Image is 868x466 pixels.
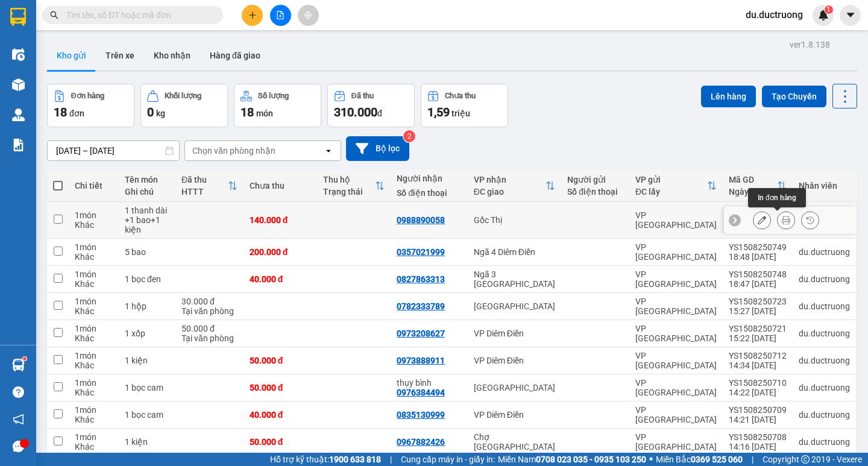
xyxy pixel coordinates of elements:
div: 50.000 đ [181,324,237,333]
div: Ngã 4 Diêm Điền [474,247,555,257]
span: question-circle [13,386,24,398]
th: Toggle SortBy [723,170,793,202]
div: ĐC giao [474,187,546,197]
span: 0988890058 [40,82,94,92]
img: warehouse-icon [12,359,25,371]
div: 1 hộp [125,301,169,311]
div: Người nhận [397,174,461,183]
span: - [35,31,38,41]
button: caret-down [840,5,861,26]
div: YS1508250749 [729,242,787,252]
div: Khác [75,306,113,316]
div: Chưa thu [445,92,476,100]
img: warehouse-icon [12,78,25,91]
div: 50.000 đ [250,383,311,392]
div: du.ductruong [799,247,850,257]
div: YS1508250748 [729,269,787,279]
span: đ [377,109,382,118]
div: Người gửi [567,175,623,184]
div: 1 món [75,297,113,306]
img: solution-icon [12,139,25,151]
div: Thu hộ [323,175,375,184]
button: Đơn hàng18đơn [47,84,134,127]
button: aim [298,5,319,26]
div: Số lượng [258,92,289,100]
div: du.ductruong [799,410,850,420]
span: Cung cấp máy in - giấy in: [401,453,495,466]
div: VP [GEOGRAPHIC_DATA] [635,432,717,452]
div: Mã GD [729,175,777,184]
div: VP [GEOGRAPHIC_DATA] [635,242,717,262]
div: 40.000 đ [250,274,311,284]
div: YS1508250712 [729,351,787,361]
button: Tạo Chuyến [762,86,826,107]
div: Đã thu [351,92,374,100]
div: [GEOGRAPHIC_DATA] [474,383,555,392]
span: DCT20/51A Phường [GEOGRAPHIC_DATA] [35,55,138,76]
span: 1,59 [427,105,450,119]
button: Hàng đã giao [200,41,270,70]
div: VP [GEOGRAPHIC_DATA] [635,324,717,343]
span: | [752,453,753,466]
div: VP [GEOGRAPHIC_DATA] [635,210,717,230]
div: Ghi chú [125,187,169,197]
sup: 1 [23,357,27,361]
span: 1 [826,5,831,14]
div: du.ductruong [799,274,850,284]
span: món [256,109,273,118]
img: logo-vxr [10,8,26,26]
sup: 2 [403,130,415,142]
div: 200.000 đ [250,247,311,257]
div: 0357021999 [397,247,445,257]
div: ver 1.8.138 [790,38,830,51]
span: triệu [451,109,470,118]
button: Bộ lọc [346,136,409,161]
div: Khác [75,333,113,343]
div: 1 bọc đen [125,274,169,284]
div: 18:48 [DATE] [729,252,787,262]
img: warehouse-icon [12,48,25,61]
span: đơn [69,109,84,118]
div: du.ductruong [799,383,850,392]
div: Khác [75,442,113,452]
sup: 1 [825,5,833,14]
span: Gửi [9,49,22,58]
div: Nhân viên [799,181,850,190]
div: du.ductruong [799,301,850,311]
div: VP [GEOGRAPHIC_DATA] [635,405,717,424]
div: Khác [75,252,113,262]
div: 0835130999 [397,410,445,420]
div: Gốc Thị [474,215,555,225]
div: Số điện thoại [567,187,623,197]
div: 1 bọc cam [125,410,169,420]
input: Select a date range. [48,141,179,160]
span: ⚪️ [649,457,653,462]
span: Miền Bắc [656,453,743,466]
button: Đã thu310.000đ [327,84,415,127]
strong: 1900 633 818 [329,455,381,464]
span: kg [156,109,165,118]
button: Số lượng18món [234,84,321,127]
div: Chi tiết [75,181,113,190]
div: 18:47 [DATE] [729,279,787,289]
img: warehouse-icon [12,109,25,121]
button: Khối lượng0kg [140,84,228,127]
div: 0827863313 [397,274,445,284]
div: Khác [75,388,113,397]
div: VP Diêm Điền [474,329,555,338]
div: 1 xốp [125,329,169,338]
div: YS1508250709 [729,405,787,415]
input: Tìm tên, số ĐT hoặc mã đơn [66,8,209,22]
div: YS1508250710 [729,378,787,388]
button: Kho nhận [144,41,200,70]
strong: CÔNG TY VẬN TẢI ĐỨC TRƯỞNG [26,7,156,16]
div: Khác [75,415,113,424]
span: 18 [241,105,254,119]
div: 14:34 [DATE] [729,361,787,370]
div: YS1508250708 [729,432,787,442]
div: 1 món [75,269,113,279]
div: VP [GEOGRAPHIC_DATA] [635,297,717,316]
div: 0973208627 [397,329,445,338]
div: 40.000 đ [250,410,311,420]
div: Khác [75,220,113,230]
